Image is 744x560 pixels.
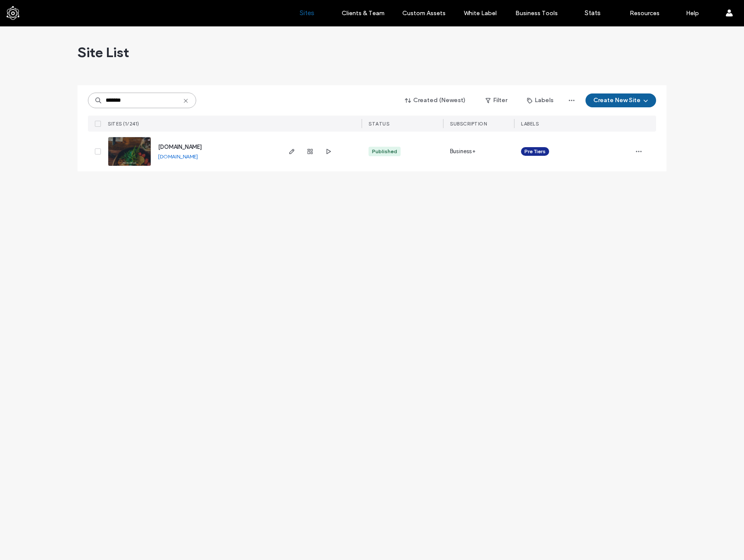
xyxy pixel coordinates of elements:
[19,6,37,14] span: Help
[158,153,198,160] a: [DOMAIN_NAME]
[372,148,397,155] div: Published
[158,144,202,150] a: [DOMAIN_NAME]
[450,121,487,127] span: SUBSCRIPTION
[398,93,473,107] button: Created (Newest)
[300,9,314,17] label: Sites
[108,121,139,127] span: SITES (1/241)
[630,10,660,17] label: Resources
[342,10,385,17] label: Clients & Team
[585,93,656,107] button: Create New Site
[585,9,601,17] label: Stats
[686,10,699,17] label: Help
[369,121,389,127] span: STATUS
[450,147,476,156] span: Business+
[521,121,539,127] span: LABELS
[524,148,546,155] span: Pre Tiers
[464,10,497,17] label: White Label
[519,93,561,107] button: Labels
[78,44,129,61] span: Site List
[402,10,446,17] label: Custom Assets
[515,10,558,17] label: Business Tools
[477,93,516,107] button: Filter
